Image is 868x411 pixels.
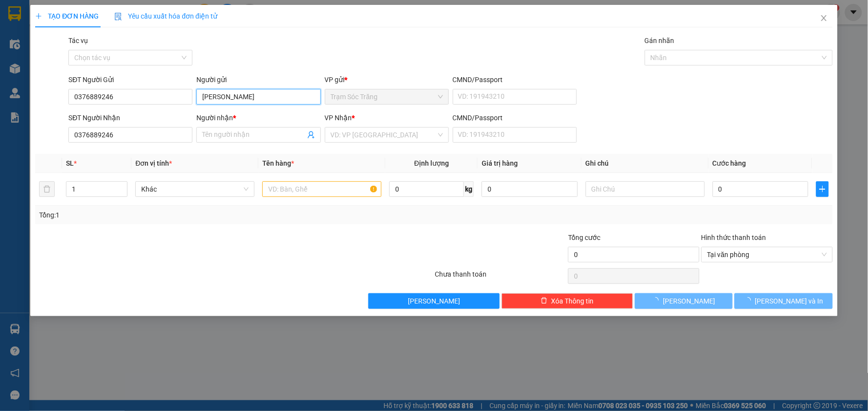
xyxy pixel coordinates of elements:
[820,14,828,22] span: close
[66,159,74,167] span: SL
[63,5,129,26] strong: XE KHÁCH MỸ DUYÊN
[35,13,42,20] span: plus
[68,37,88,44] label: Tác vụ
[68,112,192,123] div: SĐT Người Nhận
[196,74,320,85] div: Người gửi
[816,181,828,197] button: plus
[582,154,709,173] th: Ghi chú
[810,5,838,32] button: Close
[325,74,449,85] div: VP gửi
[707,247,827,262] span: Tại văn phòng
[744,297,755,304] span: loading
[817,185,828,193] span: plus
[551,296,594,306] span: Xóa Thông tin
[35,12,99,20] span: TẠO ĐƠN HÀNG
[145,21,188,30] span: [DATE]
[262,181,381,197] input: VD: Bàn, Ghế
[114,12,217,20] span: Yêu cầu xuất hóa đơn điện tử
[56,41,135,51] strong: PHIẾU GỬI HÀNG
[541,297,548,305] span: delete
[307,131,315,139] span: user-add
[652,297,663,304] span: loading
[39,210,335,220] div: Tổng: 1
[482,181,578,197] input: 0
[453,74,577,85] div: CMND/Passport
[135,159,172,167] span: Đơn vị tính
[713,159,746,167] span: Cước hàng
[262,159,294,167] span: Tên hàng
[663,296,715,306] span: [PERSON_NAME]
[68,74,192,85] div: SĐT Người Gửi
[145,12,188,30] p: Ngày giờ in:
[586,181,705,197] input: Ghi Chú
[408,296,460,306] span: [PERSON_NAME]
[58,31,127,38] span: TP.HCM -SÓC TRĂNG
[502,293,633,309] button: deleteXóa Thông tin
[434,269,567,286] div: Chưa thanh toán
[755,296,824,306] span: [PERSON_NAME] và In
[4,67,101,103] span: Trạm Sóc Trăng
[482,159,518,167] span: Giá trị hàng
[701,234,766,241] label: Hình thức thanh toán
[453,112,577,123] div: CMND/Passport
[331,89,443,104] span: Trạm Sóc Trăng
[635,293,733,309] button: [PERSON_NAME]
[114,13,122,21] img: icon
[39,181,55,197] button: delete
[141,182,249,196] span: Khác
[414,159,449,167] span: Định lượng
[4,67,101,103] span: Gửi:
[735,293,833,309] button: [PERSON_NAME] và In
[568,234,600,241] span: Tổng cước
[325,114,352,122] span: VP Nhận
[645,37,675,44] label: Gán nhãn
[464,181,474,197] span: kg
[368,293,500,309] button: [PERSON_NAME]
[196,112,320,123] div: Người nhận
